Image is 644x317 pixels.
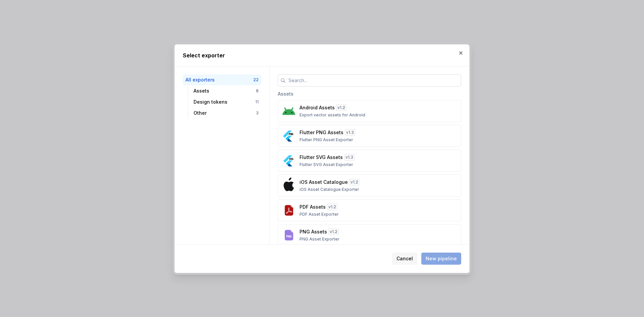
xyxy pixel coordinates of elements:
[345,129,355,136] div: v 1.3
[278,150,461,172] button: Flutter SVG Assetsv1.3Flutter SVG Asset Exporter
[300,112,365,118] p: Export vector assets for Android
[191,108,261,118] button: Other3
[278,100,461,122] button: Android Assetsv1.2Export vector assets for Android
[194,99,255,105] div: Design tokens
[300,137,353,143] p: Flutter PNG Asset Exporter
[183,51,461,59] h2: Select exporter
[256,88,259,94] div: 8
[255,99,259,105] div: 11
[194,88,256,94] div: Assets
[278,125,461,147] button: Flutter PNG Assetsv1.3Flutter PNG Asset Exporter
[300,228,327,235] p: PNG Assets
[300,129,343,136] p: Flutter PNG Assets
[183,74,261,85] button: All exporters22
[253,77,259,83] div: 22
[256,110,259,116] div: 3
[191,97,261,107] button: Design tokens11
[300,179,348,186] p: iOS Asset Catalogue
[300,204,326,210] p: PDF Assets
[286,74,461,87] input: Search...
[278,224,461,246] button: PNG Assetsv1.2PNG Asset Exporter
[344,154,355,161] div: v 1.3
[278,174,461,197] button: iOS Asset Cataloguev1.2iOS Asset Catalogue Exporter
[191,86,261,96] button: Assets8
[300,187,359,192] p: iOS Asset Catalogue Exporter
[185,76,253,83] div: All exporters
[349,179,360,186] div: v 1.2
[300,236,339,242] p: PNG Asset Exporter
[300,104,335,111] p: Android Assets
[336,104,346,111] div: v 1.2
[392,253,417,265] button: Cancel
[300,162,353,167] p: Flutter SVG Asset Exporter
[300,154,343,161] p: Flutter SVG Assets
[278,87,461,100] div: Assets
[278,199,461,221] button: PDF Assetsv1.2PDF Asset Exporter
[328,228,339,235] div: v 1.2
[300,212,339,217] p: PDF Asset Exporter
[327,204,337,210] div: v 1.2
[396,255,413,262] span: Cancel
[194,110,256,116] div: Other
